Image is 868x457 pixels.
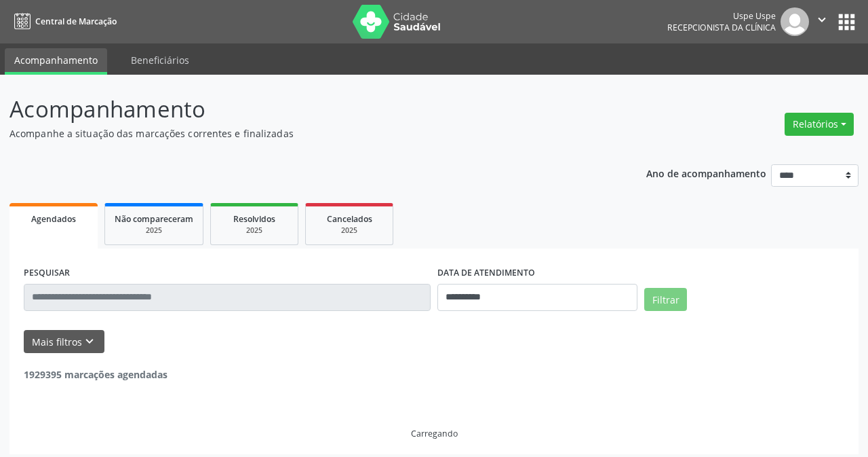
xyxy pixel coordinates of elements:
label: PESQUISAR [24,263,70,284]
img: img [781,7,809,36]
button: Mais filtroskeyboard_arrow_down [24,330,104,354]
span: Cancelados [327,213,372,225]
a: Acompanhamento [5,48,107,75]
span: Não compareceram [115,213,193,225]
span: Agendados [31,213,76,225]
button: apps [835,10,859,34]
button: Filtrar [644,288,687,311]
button: Relatórios [785,113,854,136]
span: Recepcionista da clínica [667,22,776,33]
a: Central de Marcação [9,10,117,33]
div: Carregando [411,428,458,439]
div: 2025 [220,225,288,236]
p: Ano de acompanhamento [646,164,766,181]
label: DATA DE ATENDIMENTO [437,263,535,284]
i:  [814,12,829,27]
strong: 1929395 marcações agendadas [24,368,167,381]
div: Uspe Uspe [667,10,776,22]
p: Acompanhe a situação das marcações correntes e finalizadas [9,126,604,141]
div: 2025 [315,225,383,236]
span: Central de Marcação [35,16,117,27]
div: 2025 [115,225,193,236]
i: keyboard_arrow_down [82,334,97,349]
a: Beneficiários [121,48,199,72]
p: Acompanhamento [9,92,604,126]
span: Resolvidos [233,213,275,225]
button:  [809,7,835,36]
